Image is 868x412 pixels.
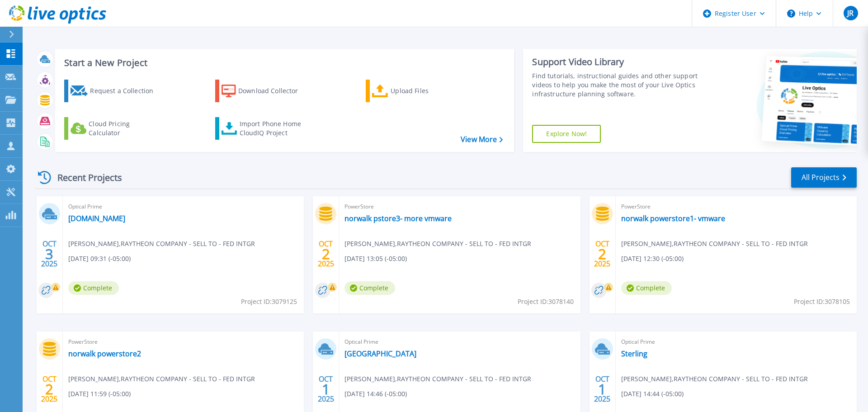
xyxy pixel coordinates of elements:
span: [PERSON_NAME] , RAYTHEON COMPANY - SELL TO - FED INTGR [344,374,531,384]
span: [DATE] 09:31 (-05:00) [68,254,131,264]
a: Sterling [621,349,647,358]
span: Optical Prime [344,337,575,347]
div: Recent Projects [35,166,134,189]
div: Request a Collection [90,82,162,100]
span: [PERSON_NAME] , RAYTHEON COMPANY - SELL TO - FED INTGR [621,239,808,249]
span: [DATE] 14:46 (-05:00) [344,389,407,399]
a: All Projects [791,167,857,188]
div: OCT 2025 [594,237,611,270]
span: 2 [322,250,330,258]
div: Find tutorials, instructional guides and other support videos to help you make the most of your L... [532,71,702,99]
h3: Start a New Project [64,58,503,68]
span: Complete [68,281,119,295]
div: Import Phone Home CloudIQ Project [240,119,310,137]
span: 2 [598,250,606,258]
span: Optical Prime [68,202,298,212]
div: OCT 2025 [317,237,335,270]
span: Project ID: 3078140 [518,297,574,307]
span: PowerStore [621,202,851,212]
span: Complete [344,281,395,295]
span: [PERSON_NAME] , RAYTHEON COMPANY - SELL TO - FED INTGR [621,374,808,384]
div: OCT 2025 [41,237,58,270]
a: Download Collector [215,80,316,102]
a: Request a Collection [64,80,165,102]
div: OCT 2025 [41,373,58,406]
span: JR [847,9,854,17]
span: 1 [598,385,606,393]
span: [DATE] 12:30 (-05:00) [621,254,684,264]
div: Cloud Pricing Calculator [89,119,161,137]
a: Explore Now! [532,125,601,143]
a: [GEOGRAPHIC_DATA] [344,349,416,358]
span: [PERSON_NAME] , RAYTHEON COMPANY - SELL TO - FED INTGR [344,239,531,249]
span: Optical Prime [621,337,851,347]
div: Download Collector [238,82,311,100]
span: [DATE] 13:05 (-05:00) [344,254,407,264]
span: 2 [45,385,53,393]
span: PowerStore [68,337,298,347]
div: OCT 2025 [317,373,335,406]
span: [DATE] 11:59 (-05:00) [68,389,131,399]
a: Cloud Pricing Calculator [64,117,165,140]
span: 1 [322,385,330,393]
a: norwalk powerstore2 [68,349,141,358]
div: OCT 2025 [594,373,611,406]
span: [DATE] 14:44 (-05:00) [621,389,684,399]
span: PowerStore [344,202,575,212]
a: [DOMAIN_NAME] [68,214,125,223]
a: View More [461,135,503,144]
span: Complete [621,281,672,295]
span: Project ID: 3078105 [794,297,850,307]
a: norwalk powerstore1- vmware [621,214,725,223]
span: 3 [45,250,53,258]
span: [PERSON_NAME] , RAYTHEON COMPANY - SELL TO - FED INTGR [68,239,255,249]
a: norwalk pstore3- more vmware [344,214,452,223]
div: Upload Files [391,82,463,100]
span: [PERSON_NAME] , RAYTHEON COMPANY - SELL TO - FED INTGR [68,374,255,384]
span: Project ID: 3079125 [241,297,297,307]
a: Upload Files [366,80,467,102]
div: Support Video Library [532,56,702,68]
